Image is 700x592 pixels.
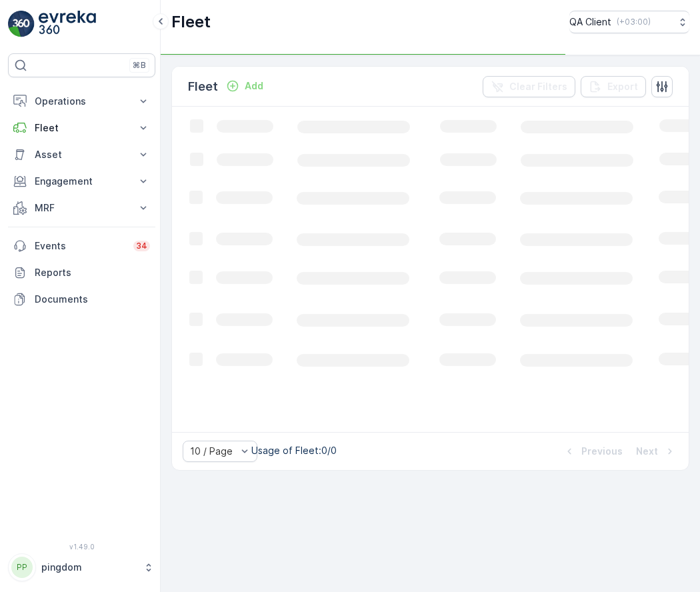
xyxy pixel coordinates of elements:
[8,141,155,168] button: Asset
[8,286,155,313] a: Documents
[607,80,638,93] p: Export
[8,88,155,115] button: Operations
[8,553,155,581] button: PPpingdom
[35,121,129,135] p: Fleet
[617,17,651,27] p: ( +03:00 )
[136,241,147,251] p: 34
[35,175,129,188] p: Engagement
[8,543,155,551] span: v 1.49.0
[8,11,35,37] img: logo
[636,445,658,458] p: Next
[35,239,125,253] p: Events
[509,80,567,93] p: Clear Filters
[35,266,150,279] p: Reports
[569,11,689,33] button: QA Client(+03:00)
[133,60,146,71] p: ⌘B
[171,11,211,33] p: Fleet
[581,76,646,97] button: Export
[8,115,155,141] button: Fleet
[569,15,611,29] p: QA Client
[8,259,155,286] a: Reports
[188,77,218,96] p: Fleet
[251,444,337,457] p: Usage of Fleet : 0/0
[35,201,129,215] p: MRF
[635,443,678,459] button: Next
[8,233,155,259] a: Events34
[483,76,575,97] button: Clear Filters
[39,11,96,37] img: logo_light-DOdMpM7g.png
[581,445,623,458] p: Previous
[245,79,263,93] p: Add
[11,557,33,578] div: PP
[8,195,155,221] button: MRF
[221,78,269,94] button: Add
[41,561,137,574] p: pingdom
[35,148,129,161] p: Asset
[561,443,624,459] button: Previous
[8,168,155,195] button: Engagement
[35,293,150,306] p: Documents
[35,95,129,108] p: Operations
